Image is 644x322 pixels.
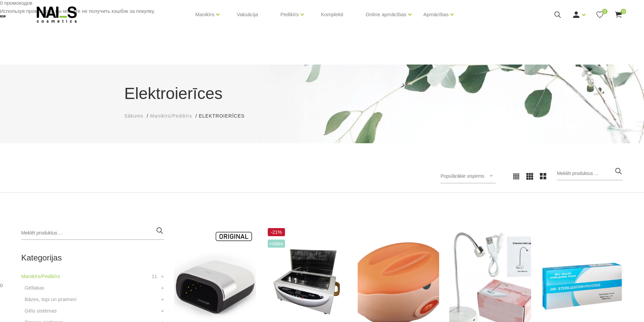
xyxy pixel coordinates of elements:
span: 11 [151,272,157,280]
span: Populārākie vispirms [440,173,484,179]
a: + [161,272,164,280]
span: 0 [602,9,607,14]
span: +Video [268,240,285,248]
h1: Elektroierīces [124,81,520,106]
a: Manikīrs/Pedikīrs [21,272,60,280]
input: Meklēt produktus ... [21,226,164,240]
span: -21% [268,228,285,236]
a: Sākums [124,113,144,120]
a: + [161,295,164,303]
a: Gēllakas [25,284,44,292]
a: 0 [596,10,604,19]
a: Online apmācības [365,1,406,28]
a: + [161,307,164,315]
a: Apmācības [423,1,449,28]
a: Bāzes, topi un praimeri [25,295,76,303]
span: 0 [621,9,626,14]
span: Sākums [124,113,144,119]
h2: Kategorijas [21,253,164,262]
span: Manikīrs/Pedikīrs [150,113,192,119]
a: 0 [614,10,623,19]
a: Manikīrs [195,1,215,28]
a: Gēlu sistēmas [25,307,57,315]
li: Elektroierīces [199,113,251,120]
a: Pedikīrs [280,1,299,28]
input: Meklēt produktus ... [557,167,623,180]
a: + [161,284,164,292]
a: Manikīrs/Pedikīrs [150,113,192,120]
